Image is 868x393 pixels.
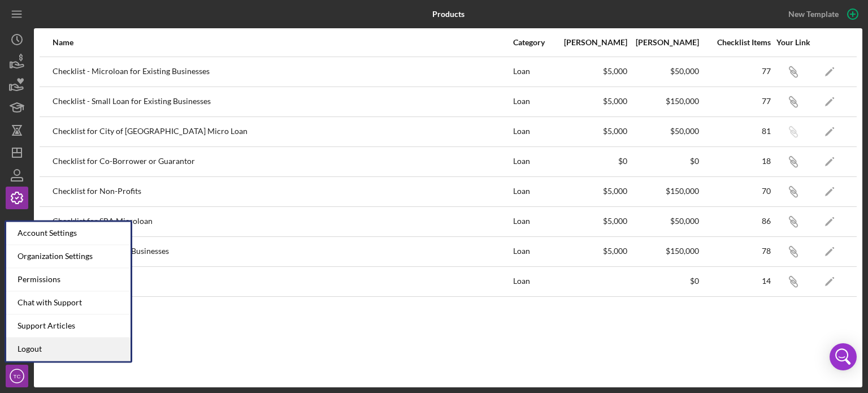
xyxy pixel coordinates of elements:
[513,58,555,86] div: Loan
[557,217,627,226] div: $5,000
[6,245,131,268] div: Organization Settings
[6,268,131,291] div: Permissions
[830,343,857,370] div: Open Intercom Messenger
[6,365,28,387] button: TC
[513,88,555,116] div: Loan
[700,277,771,286] div: 14
[53,208,512,236] div: Checklist for SBA Microloan
[782,6,862,23] button: New Template
[557,97,627,106] div: $5,000
[772,38,814,47] div: Your Link
[53,148,512,176] div: Checklist for Co-Borrower or Guarantor
[557,67,627,76] div: $5,000
[6,314,131,338] a: Support Articles
[53,178,512,206] div: Checklist for Non-Profits
[628,217,699,226] div: $50,000
[53,38,512,47] div: Name
[700,38,771,47] div: Checklist Items
[628,127,699,136] div: $50,000
[14,373,21,379] text: TC
[628,67,699,76] div: $50,000
[53,88,512,116] div: Checklist - Small Loan for Existing Businesses
[513,208,555,236] div: Loan
[513,178,555,206] div: Loan
[557,157,627,166] div: $0
[628,187,699,196] div: $150,000
[700,187,771,196] div: 70
[557,38,627,47] div: [PERSON_NAME]
[432,10,465,19] b: Products
[628,157,699,166] div: $0
[557,127,627,136] div: $5,000
[700,97,771,106] div: 77
[788,6,839,23] div: New Template
[53,118,512,146] div: Checklist for City of [GEOGRAPHIC_DATA] Micro Loan
[700,217,771,226] div: 86
[628,247,699,256] div: $150,000
[53,58,512,86] div: Checklist - Microloan for Existing Businesses
[700,127,771,136] div: 81
[6,291,131,314] div: Chat with Support
[628,97,699,106] div: $150,000
[53,267,512,296] div: Loan Servicing
[6,338,131,361] a: Logout
[700,157,771,166] div: 18
[700,67,771,76] div: 77
[6,222,131,245] div: Account Settings
[628,277,699,286] div: $0
[700,247,771,256] div: 78
[513,118,555,146] div: Loan
[513,267,555,296] div: Loan
[513,237,555,266] div: Loan
[513,38,555,47] div: Category
[628,38,699,47] div: [PERSON_NAME]
[557,187,627,196] div: $5,000
[557,247,627,256] div: $5,000
[53,237,512,266] div: Checklist for Start-Up Businesses
[513,148,555,176] div: Loan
